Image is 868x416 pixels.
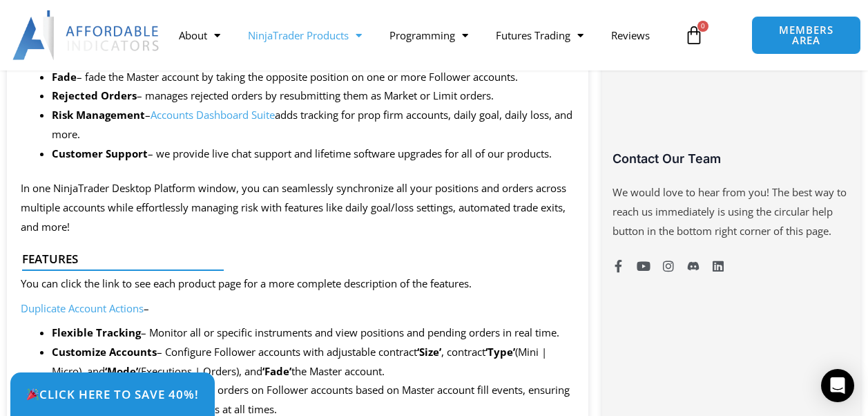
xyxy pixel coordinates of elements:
[613,183,850,241] p: We would love to hear from you! The best way to reach us immediately is using the circular help b...
[697,21,708,32] span: 0
[117,364,138,378] strong: ode’
[597,19,664,51] a: Reviews
[376,19,482,51] a: Programming
[52,146,148,160] strong: Customer Support
[52,86,575,106] li: – manages rejected orders by resubmitting them as Market or Limit orders.
[613,151,850,167] h3: Contact Our Team
[52,106,575,144] li: – adds tracking for prop firm accounts, daily goal, daily loss, and more.
[664,15,724,55] a: 0
[52,345,157,359] strong: Customize Accounts
[751,16,860,55] a: MEMBERS AREA
[52,88,137,102] b: Rejected Orders
[52,343,575,381] li: – Configure Follower accounts with adjustable contract , contract (Mini | Micro), and (Executions...
[52,108,145,122] b: Risk Management
[165,19,234,51] a: About
[21,179,575,237] p: In one NinjaTrader Desktop Platform window, you can seamlessly synchronize all your positions and...
[52,68,575,87] li: – fade the Master account by taking the opposite position on one or more Follower accounts.
[485,345,494,359] strong: ‘T
[151,108,275,122] a: Accounts Dashboard Suite
[21,301,144,315] a: Duplicate Account Actions
[494,345,515,359] strong: ype’
[234,19,376,51] a: NinjaTrader Products
[52,144,575,164] li: – we provide live chat support and lifetime software upgrades for all of our products.
[270,364,291,378] strong: ade’
[417,345,441,359] strong: ‘Size’
[165,19,677,51] nav: Menu
[26,388,199,400] span: Click Here to save 40%!
[262,364,270,378] strong: ‘F
[52,70,77,84] strong: Fade
[766,25,846,46] span: MEMBERS AREA
[22,252,562,266] h4: Features
[52,325,141,339] strong: Flexible Tracking
[821,369,854,402] div: Open Intercom Messenger
[27,388,39,400] img: 🎉
[105,364,117,378] strong: ‘M
[12,10,161,60] img: LogoAI | Affordable Indicators – NinjaTrader
[482,19,597,51] a: Futures Trading
[10,372,215,416] a: 🎉Click Here to save 40%!
[52,323,575,343] li: – Monitor all or specific instruments and view positions and pending orders in real time.
[21,299,575,319] p: –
